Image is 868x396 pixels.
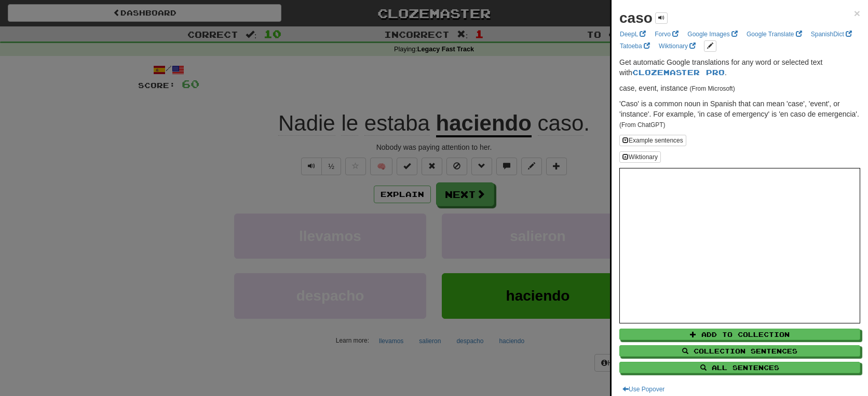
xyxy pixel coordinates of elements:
button: Wiktionary [619,151,661,163]
a: Forvo [652,29,682,40]
strong: caso [619,10,653,26]
a: DeepL [617,29,649,40]
a: Google Images [684,29,741,40]
a: Tatoeba [617,40,653,52]
button: edit links [704,40,716,52]
button: Add to Collection [619,329,860,340]
small: (From Microsoft) [689,85,735,92]
span: × [854,7,860,19]
small: (From ChatGPT) [619,121,666,129]
button: Collection Sentences [619,345,860,357]
a: Wiktionary [656,40,699,52]
a: SpanishDict [808,29,855,40]
p: case, event, instance [619,83,860,93]
a: Google Translate [743,29,805,40]
p: 'Caso' is a common noun in Spanish that can mean 'case', 'event', or 'instance'. For example, 'in... [619,98,860,130]
p: Get automatic Google translations for any word or selected text with . [619,57,860,78]
a: Clozemaster Pro [632,68,725,77]
button: All Sentences [619,362,860,373]
button: Use Popover [619,384,668,395]
button: Example sentences [619,135,686,146]
button: Close [854,8,860,19]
